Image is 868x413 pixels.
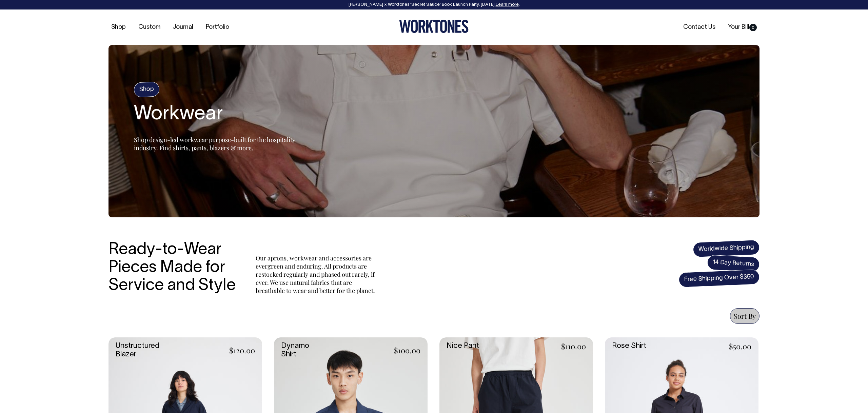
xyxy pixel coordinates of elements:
span: 14 Day Returns [707,255,760,272]
h3: Ready-to-Wear Pieces Made for Service and Style [108,241,241,295]
h4: Shop [134,82,160,98]
a: Shop [108,22,129,33]
span: Sort By [734,311,756,320]
h1: Workwear [134,104,303,125]
span: Free Shipping Over $350 [678,269,760,288]
a: Contact Us [680,22,718,33]
p: Our aprons, workwear and accessories are evergreen and enduring. All products are restocked regul... [256,254,378,295]
a: Learn more [496,3,519,7]
span: 0 [749,24,757,31]
a: Journal [170,22,196,33]
span: Shop design-led workwear purpose-built for the hospitality industry. Find shirts, pants, blazers ... [134,136,295,152]
a: Custom [136,22,163,33]
div: [PERSON_NAME] × Worktones ‘Secret Sauce’ Book Launch Party, [DATE]. . [7,2,861,7]
a: Portfolio [203,22,232,33]
span: Worldwide Shipping [693,240,760,257]
a: Your Bill0 [725,22,759,33]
